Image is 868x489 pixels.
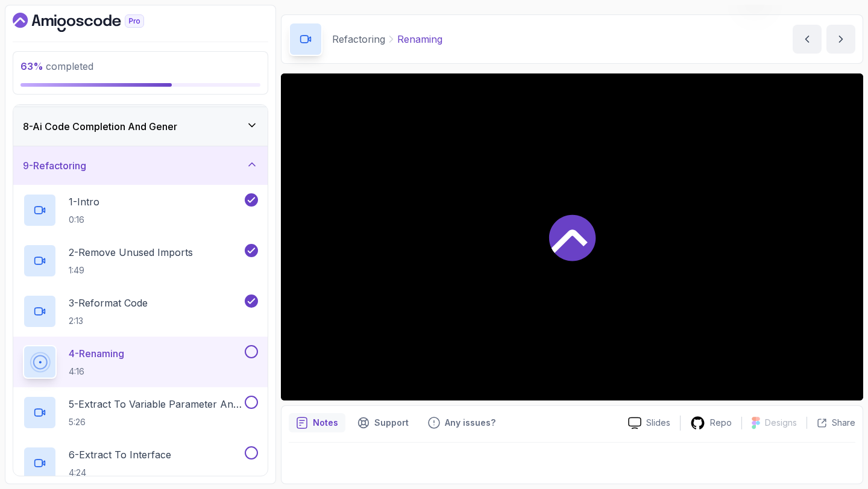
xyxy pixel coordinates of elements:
button: 4-Renaming4:16 [23,345,258,379]
p: 1 - Intro [69,195,99,209]
button: previous content [793,25,822,54]
button: next content [826,25,855,54]
p: 2 - Remove Unused Imports [69,245,193,260]
p: Share [832,417,855,429]
button: notes button [289,413,345,432]
button: 3-Reformat Code2:13 [23,294,258,328]
a: Slides [618,417,680,429]
a: Dashboard [13,13,172,32]
p: Renaming [397,32,442,46]
button: 6-Extract To Interface4:24 [23,446,258,480]
button: Share [807,417,855,429]
p: Designs [765,417,797,429]
p: Repo [710,417,732,429]
button: 1-Intro0:16 [23,193,258,227]
a: Repo [681,416,741,431]
p: Any issues? [445,417,495,429]
p: Support [374,417,409,429]
button: Support button [350,413,416,432]
button: 9-Refactoring [13,146,268,185]
span: 63 % [20,60,43,72]
p: 2:13 [69,315,148,327]
p: Notes [313,417,338,429]
button: 5-Extract To Variable Parameter And More5:26 [23,396,258,429]
p: Refactoring [332,32,385,46]
p: 3 - Reformat Code [69,296,148,310]
button: Feedback button [421,413,503,432]
span: completed [20,60,93,72]
button: 2-Remove Unused Imports1:49 [23,244,258,278]
p: 4 - Renaming [69,346,124,361]
p: Slides [646,417,670,429]
p: 0:16 [69,214,99,226]
p: 6 - Extract To Interface [69,447,171,462]
button: 8-Ai Code Completion And Gener [13,107,268,146]
p: 5:26 [69,416,242,428]
p: 1:49 [69,264,193,276]
h3: 8 - Ai Code Completion And Gener [23,119,177,134]
p: 4:16 [69,366,124,378]
p: 5 - Extract To Variable Parameter And More [69,397,242,411]
h3: 9 - Refactoring [23,158,86,173]
p: 4:24 [69,467,171,479]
